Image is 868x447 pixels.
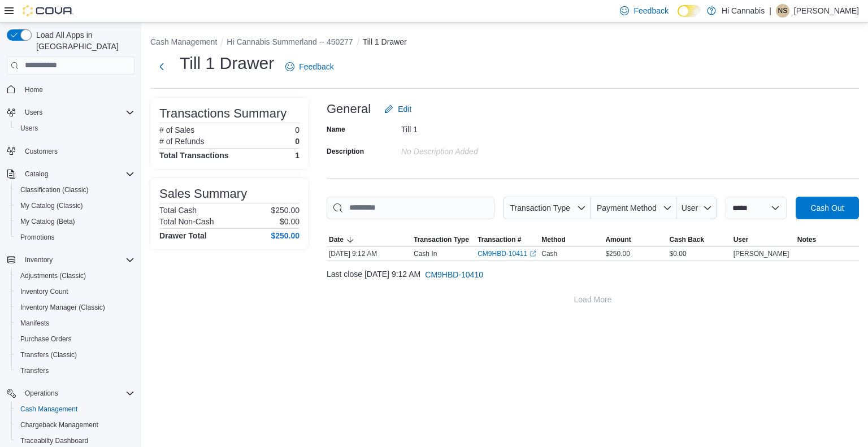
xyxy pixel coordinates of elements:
[11,198,139,214] button: My Catalog (Classic)
[414,235,469,244] span: Transaction Type
[295,137,300,146] p: 0
[539,233,603,246] button: Method
[295,151,300,160] h4: 1
[769,4,771,18] p: |
[20,436,88,445] span: Traceabilty Dashboard
[11,347,139,363] button: Transfers (Classic)
[591,197,676,219] button: Payment Method
[20,167,53,181] button: Catalog
[678,5,701,17] input: Dark Mode
[25,389,58,398] span: Operations
[734,249,789,258] span: [PERSON_NAME]
[16,316,54,330] a: Manifests
[159,125,194,134] h6: # of Sales
[25,85,43,94] span: Home
[159,107,287,120] h3: Transactions Summary
[150,36,859,50] nav: An example of EuiBreadcrumbs
[16,269,134,283] span: Adjustments (Classic)
[16,418,103,432] a: Chargeback Management
[11,214,139,229] button: My Catalog (Beta)
[16,364,134,377] span: Transfers
[810,202,844,214] span: Cash Out
[16,215,80,228] a: My Catalog (Beta)
[401,120,553,134] div: Till 1
[420,263,488,286] button: CM9HBD-10410
[20,387,63,400] button: Operations
[281,55,338,78] a: Feedback
[20,387,134,400] span: Operations
[20,167,134,181] span: Catalog
[2,166,139,182] button: Catalog
[327,125,345,134] label: Name
[20,253,134,267] span: Inventory
[327,247,411,261] div: [DATE] 9:12 AM
[11,401,139,417] button: Cash Management
[16,402,134,416] span: Cash Management
[797,235,816,244] span: Notes
[16,199,88,212] a: My Catalog (Classic)
[16,231,59,244] a: Promotions
[795,233,859,246] button: Notes
[16,269,90,283] a: Adjustments (Classic)
[11,331,139,347] button: Purchase Orders
[227,37,353,46] button: Hi Cannabis Summerland -- 450277
[541,249,557,258] span: Cash
[20,83,134,97] span: Home
[159,206,197,215] h6: Total Cash
[478,249,536,258] a: CM9HBD-10411External link
[16,285,134,298] span: Inventory Count
[327,233,411,246] button: Date
[16,215,134,228] span: My Catalog (Beta)
[295,125,300,134] p: 0
[380,98,416,120] button: Edit
[159,187,247,201] h3: Sales Summary
[32,29,134,52] span: Load All Apps in [GEOGRAPHIC_DATA]
[327,197,494,219] input: This is a search bar. As you type, the results lower in the page will automatically filter.
[731,233,795,246] button: User
[16,301,134,314] span: Inventory Manager (Classic)
[16,332,76,346] a: Purchase Orders
[401,142,553,156] div: No Description added
[16,332,134,346] span: Purchase Orders
[16,316,134,330] span: Manifests
[159,217,214,226] h6: Total Non-Cash
[667,233,731,246] button: Cash Back
[398,103,411,115] span: Edit
[2,81,139,98] button: Home
[25,147,58,156] span: Customers
[510,203,570,212] span: Transaction Type
[20,124,38,133] span: Users
[682,203,698,212] span: User
[20,253,57,267] button: Inventory
[363,37,407,46] button: Till 1 Drawer
[327,263,859,286] div: Last close [DATE] 9:12 AM
[150,55,173,78] button: Next
[159,151,229,160] h4: Total Transactions
[20,83,47,97] a: Home
[478,235,521,244] span: Transaction #
[603,233,667,246] button: Amount
[574,294,612,305] span: Load More
[530,250,536,257] svg: External link
[20,420,98,429] span: Chargeback Management
[2,105,139,120] button: Users
[180,52,274,75] h1: Till 1 Drawer
[541,235,566,244] span: Method
[11,300,139,315] button: Inventory Manager (Classic)
[20,144,134,158] span: Customers
[11,363,139,379] button: Transfers
[16,183,134,197] span: Classification (Classic)
[25,108,42,117] span: Users
[796,197,859,219] button: Cash Out
[734,235,749,244] span: User
[20,185,89,194] span: Classification (Classic)
[327,102,371,116] h3: General
[11,315,139,331] button: Manifests
[271,231,300,240] h4: $250.00
[16,183,93,197] a: Classification (Classic)
[327,288,859,311] button: Load More
[2,252,139,268] button: Inventory
[23,5,73,16] img: Cova
[20,233,55,242] span: Promotions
